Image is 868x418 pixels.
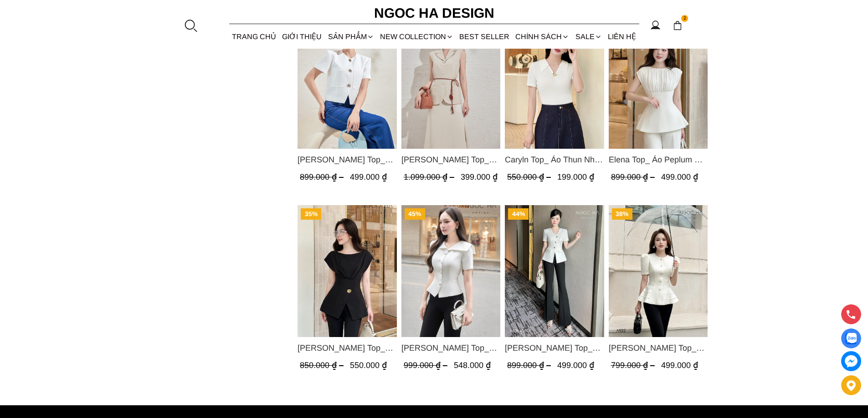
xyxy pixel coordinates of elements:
[298,153,397,166] a: Link to Laura Top_ Áo Vest Cổ Tròn Dáng Suông Lửng A1079
[350,361,387,370] span: 550.000 ₫
[608,17,708,149] img: Elena Top_ Áo Peplum Cổ Nhún Màu Trắng A1066
[401,153,500,166] span: [PERSON_NAME] Top_ Áo Vest Linen Dáng Suông A1074
[401,205,500,337] a: Product image - Fiona Top_ Áo Vest Cách Điệu Cổ Ngang Vạt Chéo Tay Cộc Màu Trắng A936
[401,205,500,337] img: Fiona Top_ Áo Vest Cách Điệu Cổ Ngang Vạt Chéo Tay Cộc Màu Trắng A936
[505,342,604,354] a: Link to Amy Top_ Áo Vạt Chéo Đính 3 Cúc Tay Cộc Màu Trắng A934
[300,172,346,181] span: 899.000 ₫
[298,17,397,149] img: Laura Top_ Áo Vest Cổ Tròn Dáng Suông Lửng A1079
[673,20,683,30] img: img-CART-ICON-ksit0nf1
[845,333,857,344] img: Display image
[608,153,708,166] span: Elena Top_ Áo Peplum Cổ Nhún Màu Trắng A1066
[681,15,688,22] span: 2
[460,172,497,181] span: 399.000 ₫
[298,205,397,337] a: Product image - Jenny Top_ Áo Mix Tơ Thân Bổ Mảnh Vạt Chéo Màu Đen A1057
[505,17,604,149] a: Product image - Caryln Top_ Áo Thun Nhún Ngực Tay Cộc Màu Đỏ A1062
[608,342,708,354] a: Link to Ellie Top_ Áo Cổ Tròn Tùng May Gân Nổi Màu Kem A922
[557,172,594,181] span: 199.000 ₫
[298,342,397,354] span: [PERSON_NAME] Top_ Áo Mix Tơ Thân Bổ Mảnh Vạt Chéo Màu Đen A1057
[608,342,708,354] span: [PERSON_NAME] Top_ Áo Cổ Tròn Tùng May Gân Nổi Màu Kem A922
[557,361,594,370] span: 499.000 ₫
[505,153,604,166] a: Link to Caryln Top_ Áo Thun Nhún Ngực Tay Cộc Màu Đỏ A1062
[300,361,346,370] span: 850.000 ₫
[661,361,698,370] span: 499.000 ₫
[298,153,397,166] span: [PERSON_NAME] Top_ Áo Vest Cổ Tròn Dáng Suông Lửng A1079
[841,351,861,371] a: messenger
[608,17,708,149] a: Product image - Elena Top_ Áo Peplum Cổ Nhún Màu Trắng A1066
[325,25,377,49] div: SẢN PHẨM
[401,342,500,354] span: [PERSON_NAME] Top_ Áo Vest Cách Điệu Cổ Ngang Vạt Chéo Tay Cộc Màu Trắng A936
[403,361,449,370] span: 999.000 ₫
[453,361,490,370] span: 548.000 ₫
[505,342,604,354] span: [PERSON_NAME] Top_ Áo Vạt Chéo Đính 3 Cúc Tay Cộc Màu Trắng A934
[350,172,387,181] span: 499.000 ₫
[611,361,657,370] span: 799.000 ₫
[298,17,397,149] a: Product image - Laura Top_ Áo Vest Cổ Tròn Dáng Suông Lửng A1079
[605,25,639,49] a: LIÊN HỆ
[403,172,456,181] span: 1.099.000 ₫
[298,342,397,354] a: Link to Jenny Top_ Áo Mix Tơ Thân Bổ Mảnh Vạt Chéo Màu Đen A1057
[841,328,861,348] a: Display image
[377,25,456,49] a: NEW COLLECTION
[401,153,500,166] a: Link to Audrey Top_ Áo Vest Linen Dáng Suông A1074
[572,25,605,49] a: SALE
[401,17,500,149] img: Audrey Top_ Áo Vest Linen Dáng Suông A1074
[505,205,604,337] a: Product image - Amy Top_ Áo Vạt Chéo Đính 3 Cúc Tay Cộc Màu Trắng A934
[513,25,572,49] div: Chính sách
[608,153,708,166] a: Link to Elena Top_ Áo Peplum Cổ Nhún Màu Trắng A1066
[611,172,657,181] span: 899.000 ₫
[298,205,397,337] img: Jenny Top_ Áo Mix Tơ Thân Bổ Mảnh Vạt Chéo Màu Đen A1057
[457,25,513,49] a: BEST SELLER
[505,17,604,149] img: Caryln Top_ Áo Thun Nhún Ngực Tay Cộc Màu Đỏ A1062
[507,172,553,181] span: 550.000 ₫
[279,25,325,49] a: GIỚI THIỆU
[661,172,698,181] span: 499.000 ₫
[505,205,604,337] img: Amy Top_ Áo Vạt Chéo Đính 3 Cúc Tay Cộc Màu Trắng A934
[366,2,503,24] a: Ngoc Ha Design
[505,153,604,166] span: Caryln Top_ Áo Thun Nhún Ngực Tay Cộc Màu Đỏ A1062
[507,361,553,370] span: 899.000 ₫
[229,25,279,49] a: TRANG CHỦ
[608,205,708,337] img: Ellie Top_ Áo Cổ Tròn Tùng May Gân Nổi Màu Kem A922
[401,342,500,354] a: Link to Fiona Top_ Áo Vest Cách Điệu Cổ Ngang Vạt Chéo Tay Cộc Màu Trắng A936
[401,17,500,149] a: Product image - Audrey Top_ Áo Vest Linen Dáng Suông A1074
[608,205,708,337] a: Product image - Ellie Top_ Áo Cổ Tròn Tùng May Gân Nổi Màu Kem A922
